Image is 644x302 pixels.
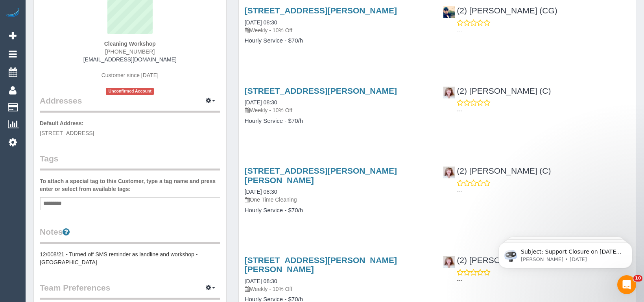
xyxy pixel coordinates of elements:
[245,26,432,34] p: Weekly - 10% Off
[245,106,432,114] p: Weekly - 10% Off
[245,37,432,44] h4: Hourly Service - $70/h
[40,153,220,170] legend: Tags
[83,56,177,63] a: [EMAIL_ADDRESS][DOMAIN_NAME]
[443,87,455,98] img: (2) Kerry Welfare (C)
[106,88,154,94] span: Unconfirmed Account
[617,275,636,294] iframe: Intercom live chat
[443,167,455,178] img: (2) Kerry Welfare (C)
[443,6,455,18] img: (2) Syed Razvi (CG)
[245,99,277,106] a: [DATE] 08:30
[443,166,551,175] a: (2) [PERSON_NAME] (C)
[245,6,397,15] a: [STREET_ADDRESS][PERSON_NAME]
[443,256,455,268] img: (2) Kerry Welfare (C)
[40,250,220,266] pre: 12/008/21 - Turned off SMS reminder as landline and workshop - [GEOGRAPHIC_DATA]
[487,226,644,281] iframe: Intercom notifications message
[40,226,220,244] legend: Notes
[457,107,630,115] p: ---
[443,6,557,15] a: (2) [PERSON_NAME] (CG)
[245,19,277,26] a: [DATE] 08:30
[457,27,630,35] p: ---
[245,166,397,184] a: [STREET_ADDRESS][PERSON_NAME][PERSON_NAME]
[40,282,220,300] legend: Team Preferences
[5,8,20,19] img: Automaid Logo
[105,48,155,55] span: [PHONE_NUMBER]
[245,189,277,195] a: [DATE] 08:30
[443,86,551,95] a: (2) [PERSON_NAME] (C)
[245,207,432,214] h4: Hourly Service - $70/h
[40,177,220,193] label: To attach a special tag to this Customer, type a tag name and press enter or select from availabl...
[245,86,397,95] a: [STREET_ADDRESS][PERSON_NAME]
[104,41,156,47] strong: Cleaning Workshop
[633,275,642,282] span: 10
[245,278,277,284] a: [DATE] 08:30
[40,119,84,127] label: Default Address:
[40,130,94,136] span: [STREET_ADDRESS]
[245,118,432,124] h4: Hourly Service - $70/h
[245,285,432,293] p: Weekly - 10% Off
[245,256,397,274] a: [STREET_ADDRESS][PERSON_NAME][PERSON_NAME]
[101,72,159,78] span: Customer since [DATE]
[457,187,630,195] p: ---
[457,276,630,284] p: ---
[245,196,432,204] p: One Time Cleaning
